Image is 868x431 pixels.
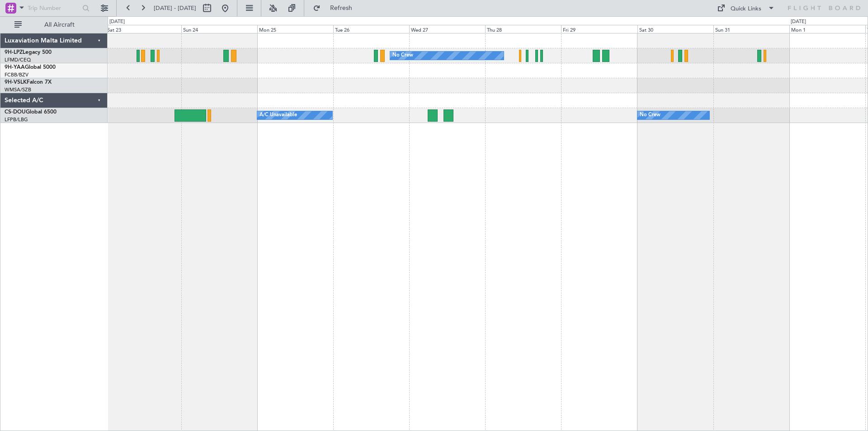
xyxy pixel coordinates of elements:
a: LFMD/CEQ [5,57,31,63]
a: CS-DOUGlobal 6500 [5,109,57,115]
div: Sat 23 [105,25,181,33]
button: Refresh [309,1,363,15]
div: Mon 1 [789,25,865,33]
div: Quick Links [731,5,761,14]
div: Wed 27 [409,25,485,33]
span: 9H-LPZ [5,50,23,55]
a: FCBB/BZV [5,71,28,78]
span: CS-DOU [5,109,26,115]
a: 9H-VSLKFalcon 7X [5,80,52,85]
div: Fri 29 [561,25,637,33]
div: Sun 24 [181,25,257,33]
a: 9H-LPZLegacy 500 [5,50,52,55]
div: Tue 26 [333,25,409,33]
div: No Crew [640,109,660,122]
span: Refresh [322,5,360,11]
div: Sun 31 [713,25,789,33]
div: No Crew [392,49,413,62]
span: 9H-VSLK [5,80,27,85]
div: Thu 28 [485,25,561,33]
button: All Aircraft [10,18,98,32]
div: Mon 25 [257,25,333,33]
div: [DATE] [791,18,806,26]
a: LFPB/LBG [5,116,28,123]
span: All Aircraft [24,22,95,28]
span: 9H-YAA [5,65,25,70]
a: 9H-YAAGlobal 5000 [5,65,56,70]
span: [DATE] - [DATE] [154,4,196,12]
input: Trip Number [28,1,80,15]
a: WMSA/SZB [5,86,31,93]
div: Sat 30 [637,25,713,33]
div: A/C Unavailable [259,109,297,122]
button: Quick Links [712,1,779,15]
div: [DATE] [109,18,125,26]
